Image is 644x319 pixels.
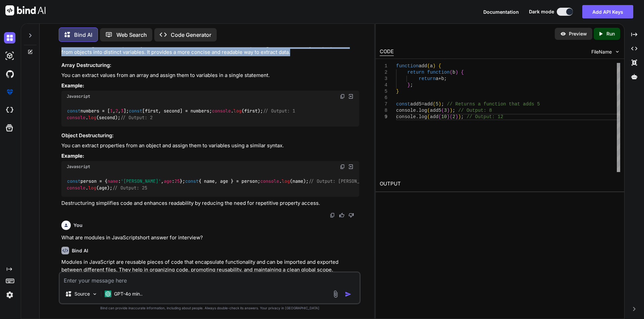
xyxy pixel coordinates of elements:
p: GPT-4o min.. [114,291,143,297]
div: 1 [380,63,387,69]
span: ; [452,108,455,113]
div: 2 [380,69,387,76]
span: const [185,178,199,184]
p: Code Generator [171,31,211,39]
span: // Output: 2 [120,114,153,121]
img: copy [340,164,345,169]
span: // Returns a function that adds 5 [447,101,540,107]
span: + [438,76,441,81]
span: log [88,114,96,121]
span: ( [433,101,435,107]
span: console [396,108,416,113]
span: console [396,114,416,119]
p: You can extract properties from an object and assign them to variables using a similar syntax. [61,142,359,150]
span: // Output: 1 [263,108,295,114]
span: ( [438,114,441,119]
span: age [164,178,172,184]
span: ( [427,108,430,113]
img: GPT-4o mini [105,291,111,297]
div: 3 [380,76,387,82]
span: log [419,108,427,113]
span: ) [455,114,458,119]
span: // Output: [PERSON_NAME] [309,178,373,184]
img: dislike [348,213,354,218]
span: // Output: 8 [458,108,492,113]
strong: Example: [61,82,84,89]
span: console [67,185,86,191]
h3: Array Destructuring: [61,62,359,69]
span: return [407,70,424,75]
div: 9 [380,114,387,120]
p: Bind can provide inaccurate information, including about people. Always double-check its answers.... [59,306,361,311]
span: ( [427,114,430,119]
img: githubDark [4,68,15,80]
h6: Bind AI [72,247,88,254]
span: 1 [110,108,113,114]
span: add [430,114,438,119]
span: const [129,108,142,114]
span: console [260,178,279,184]
span: Javascript [67,164,90,169]
span: ; [444,76,447,81]
span: ( [427,63,430,69]
span: ) [449,108,452,113]
span: Dark mode [529,8,554,15]
code: numbers = [ , , ]; [first, second] = numbers; . (first); . (second); [67,107,295,121]
div: 8 [380,107,387,114]
span: ; [441,101,444,107]
span: { [461,70,464,75]
h3: Object Destructuring: [61,132,359,140]
span: log [282,178,290,184]
span: function [396,63,419,69]
strong: Example: [61,153,84,159]
span: ( [441,108,444,113]
span: a [435,76,438,81]
span: ) [438,101,441,107]
span: const [67,178,80,184]
span: 3 [121,108,123,114]
div: 5 [380,88,387,95]
span: ) [458,114,461,119]
span: '[PERSON_NAME]' [121,178,161,184]
span: . [416,108,418,113]
button: Add API Keys [582,5,633,18]
img: chevron down [614,49,620,55]
p: Bind AI [74,31,92,39]
span: 10 [441,114,447,119]
span: ) [447,108,449,113]
img: settings [4,289,15,301]
span: { [438,63,441,69]
img: icon [345,291,352,298]
span: console [212,108,231,114]
p: Modules in JavaScript are reusable pieces of code that encapsulate functionality and can be impor... [61,258,359,273]
img: Bind AI [5,5,46,15]
span: 2 [452,114,455,119]
span: 2 [115,108,118,114]
span: ) [433,63,435,69]
h6: You [73,222,83,229]
span: add [424,101,433,107]
img: Open in Browser [348,164,354,170]
span: = [421,101,424,107]
img: like [339,213,344,218]
span: } [396,89,399,94]
code: person = { : , : }; { name, age } = person; . (name); . (age); [67,178,373,191]
span: ( [449,70,452,75]
span: add5 [430,108,441,113]
span: ) [447,114,449,119]
img: attachment [332,290,339,298]
img: copy [330,213,335,218]
span: log [419,114,427,119]
span: name [107,178,118,184]
button: Documentation [483,8,519,15]
img: darkAi-studio [4,50,15,62]
div: 6 [380,95,387,101]
span: console [67,114,86,121]
img: Pick Models [92,291,98,297]
p: Source [74,291,90,297]
span: } [407,82,410,88]
img: premium [4,86,15,98]
span: const [67,108,80,114]
span: . [416,114,418,119]
span: FileName [591,49,612,55]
